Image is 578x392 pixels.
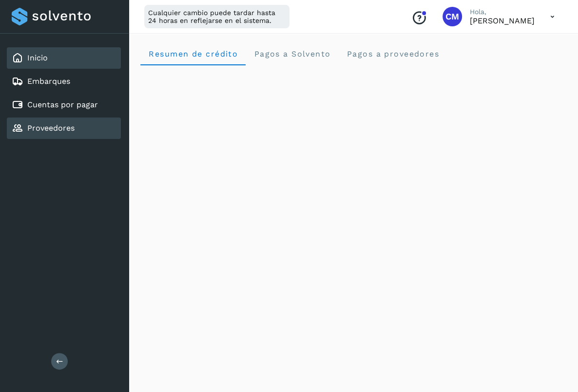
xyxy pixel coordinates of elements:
[470,16,535,25] p: Cynthia Mendoza
[7,71,121,92] div: Embarques
[27,53,48,62] a: Inicio
[27,77,70,86] a: Embarques
[346,49,439,59] span: Pagos a proveedores
[148,49,238,59] span: Resumen de crédito
[7,94,121,116] div: Cuentas por pagar
[253,49,330,59] span: Pagos a Solvento
[144,5,289,28] div: Cualquier cambio puede tardar hasta 24 horas en reflejarse en el sistema.
[7,47,121,69] div: Inicio
[27,123,75,133] a: Proveedores
[7,118,121,139] div: Proveedores
[470,8,535,16] p: Hola,
[27,100,98,109] a: Cuentas por pagar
